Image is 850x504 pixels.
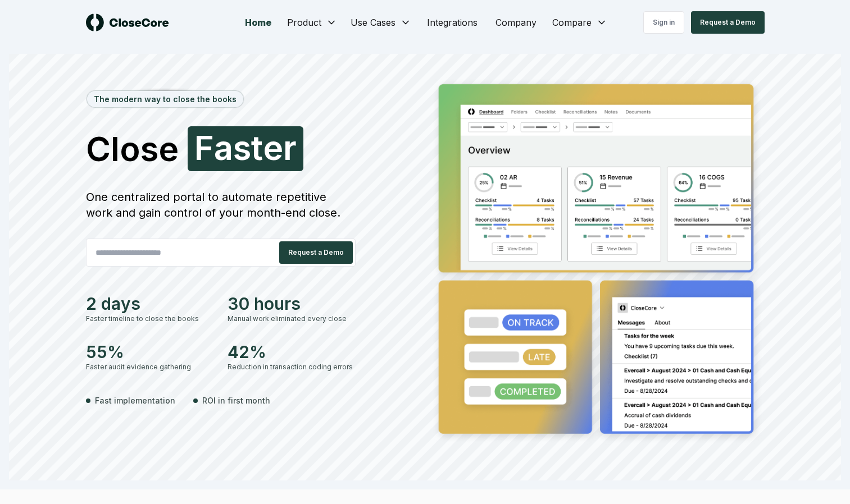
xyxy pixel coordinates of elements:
[283,131,297,164] span: r
[236,11,280,34] a: Home
[86,362,214,372] div: Faster audit evidence gathering
[86,342,214,362] div: 55%
[202,395,270,406] span: ROI in first month
[86,189,356,221] div: One centralized portal to automate repetitive work and gain control of your month-end close.
[86,132,179,166] span: Close
[86,314,214,324] div: Faster timeline to close the books
[546,11,614,34] button: Compare
[487,11,546,34] a: Company
[691,11,765,34] button: Request a Demo
[87,91,243,107] div: The modern way to close the books
[643,11,684,34] a: Sign in
[86,294,214,314] div: 2 days
[552,16,592,29] span: Compare
[287,16,321,29] span: Product
[228,342,356,362] div: 42%
[430,76,765,446] img: Jumbotron
[418,11,487,34] a: Integrations
[228,362,356,372] div: Reduction in transaction coding errors
[351,16,396,29] span: Use Cases
[228,314,356,324] div: Manual work eliminated every close
[251,131,263,164] span: t
[228,294,356,314] div: 30 hours
[279,241,353,264] button: Request a Demo
[263,131,283,164] span: e
[194,131,214,164] span: F
[233,131,251,164] span: s
[344,11,418,34] button: Use Cases
[214,131,233,164] span: a
[86,13,169,31] img: logo
[95,395,175,406] span: Fast implementation
[280,11,344,34] button: Product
